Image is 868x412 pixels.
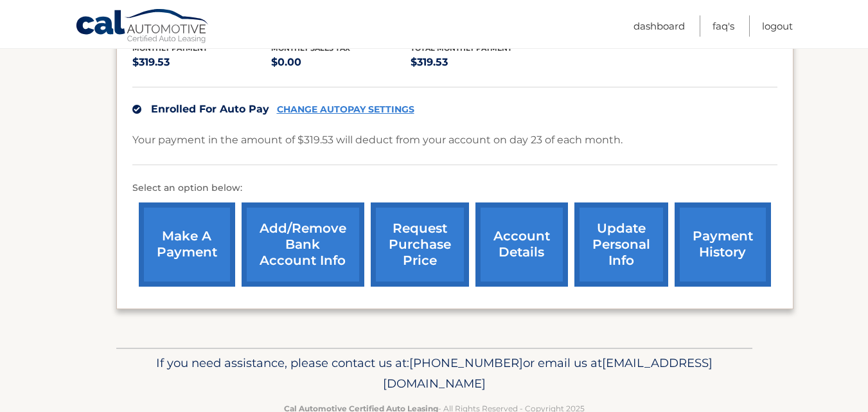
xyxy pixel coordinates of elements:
a: make a payment [139,202,235,287]
p: $0.00 [271,53,411,71]
a: Dashboard [633,15,685,37]
p: Select an option below: [132,181,777,196]
a: update personal info [574,202,668,287]
p: $319.53 [411,53,550,71]
a: account details [475,202,568,287]
span: Enrolled For Auto Pay [151,103,269,115]
a: payment history [675,202,771,287]
p: $319.53 [132,53,272,71]
a: Logout [762,15,793,37]
span: [PHONE_NUMBER] [409,355,523,370]
a: CHANGE AUTOPAY SETTINGS [277,104,414,115]
p: If you need assistance, please contact us at: or email us at [125,353,744,394]
img: check.svg [132,105,141,114]
a: Add/Remove bank account info [242,202,364,287]
a: Cal Automotive [75,8,210,46]
p: Your payment in the amount of $319.53 will deduct from your account on day 23 of each month. [132,131,623,149]
a: FAQ's [713,15,734,37]
a: request purchase price [371,202,469,287]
